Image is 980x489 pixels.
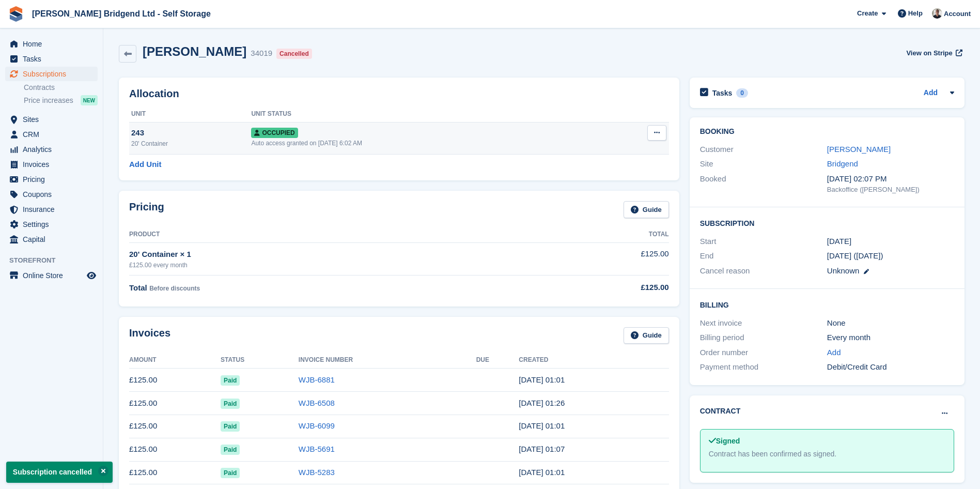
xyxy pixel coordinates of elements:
[827,266,860,275] span: Unknown
[129,392,221,415] td: £125.00
[519,421,565,430] time: 2025-08-01 00:01:31 UTC
[9,255,103,266] span: Storefront
[906,48,952,58] span: View on Stripe
[924,87,938,99] a: Add
[6,462,113,483] p: Subscription cancelled
[24,95,98,106] a: Price increases NEW
[221,352,299,369] th: Status
[129,461,221,484] td: £125.00
[519,375,565,384] time: 2025-10-01 00:01:15 UTC
[827,361,954,373] div: Debit/Credit Card
[221,445,240,455] span: Paid
[5,67,98,81] a: menu
[902,44,965,62] a: View on Stripe
[827,236,851,248] time: 2024-03-01 00:00:00 UTC
[129,283,147,292] span: Total
[827,332,954,344] div: Every month
[5,112,98,127] a: menu
[23,187,85,202] span: Coupons
[24,96,73,105] span: Price increases
[624,201,669,218] a: Guide
[23,37,85,51] span: Home
[129,249,516,261] div: 20' Container × 1
[251,48,272,59] div: 34019
[700,332,827,344] div: Billing period
[23,202,85,217] span: Insurance
[5,202,98,217] a: menu
[299,375,335,384] a: WJB-6881
[23,217,85,232] span: Settings
[700,361,827,373] div: Payment method
[700,173,827,195] div: Booked
[5,52,98,66] a: menu
[276,49,312,59] div: Cancelled
[700,299,954,310] h2: Billing
[827,347,841,359] a: Add
[129,88,669,100] h2: Allocation
[700,406,741,417] h2: Contract
[712,88,733,98] h2: Tasks
[519,352,668,369] th: Created
[23,142,85,157] span: Analytics
[5,187,98,202] a: menu
[299,399,335,407] a: WJB-6508
[129,226,516,243] th: Product
[129,438,221,461] td: £125.00
[700,218,954,228] h2: Subscription
[251,128,298,138] span: Occupied
[81,95,98,105] div: NEW
[516,226,669,243] th: Total
[23,268,85,283] span: Online Store
[5,142,98,157] a: menu
[221,421,240,432] span: Paid
[827,159,858,168] a: Bridgend
[23,157,85,172] span: Invoices
[827,173,954,185] div: [DATE] 02:07 PM
[221,399,240,409] span: Paid
[944,9,971,19] span: Account
[700,317,827,329] div: Next invoice
[143,44,246,58] h2: [PERSON_NAME]
[932,8,942,19] img: Rhys Jones
[827,145,891,154] a: [PERSON_NAME]
[85,269,98,282] a: Preview store
[299,468,335,477] a: WJB-5283
[5,232,98,247] a: menu
[519,445,565,453] time: 2025-07-01 00:07:59 UTC
[624,327,669,344] a: Guide
[709,449,945,460] div: Contract has been confirmed as signed.
[700,265,827,277] div: Cancel reason
[299,445,335,453] a: WJB-5691
[23,127,85,142] span: CRM
[700,144,827,156] div: Customer
[5,127,98,142] a: menu
[299,352,476,369] th: Invoice Number
[476,352,519,369] th: Due
[5,37,98,51] a: menu
[519,468,565,477] time: 2025-06-01 00:01:34 UTC
[299,421,335,430] a: WJB-6099
[736,88,748,98] div: 0
[23,67,85,81] span: Subscriptions
[251,139,600,148] div: Auto access granted on [DATE] 6:02 AM
[700,250,827,262] div: End
[129,261,516,270] div: £125.00 every month
[129,369,221,392] td: £125.00
[131,127,251,139] div: 243
[23,112,85,127] span: Sites
[149,285,200,292] span: Before discounts
[827,251,883,260] span: [DATE] ([DATE])
[28,5,215,22] a: [PERSON_NAME] Bridgend Ltd - Self Storage
[221,468,240,478] span: Paid
[23,52,85,66] span: Tasks
[5,157,98,172] a: menu
[5,268,98,283] a: menu
[129,415,221,438] td: £125.00
[23,232,85,247] span: Capital
[129,352,221,369] th: Amount
[857,8,878,19] span: Create
[827,317,954,329] div: None
[700,158,827,170] div: Site
[700,236,827,248] div: Start
[129,201,164,218] h2: Pricing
